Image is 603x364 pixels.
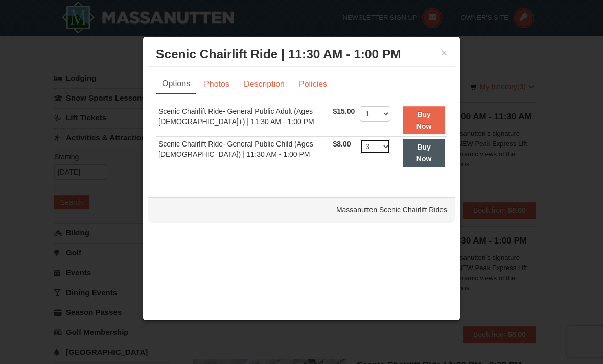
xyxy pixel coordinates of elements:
[333,107,355,115] span: $15.00
[292,75,334,94] a: Policies
[156,137,330,169] td: Scenic Chairlift Ride- General Public Child (Ages [DEMOGRAPHIC_DATA]) | 11:30 AM - 1:00 PM
[441,47,447,58] button: ×
[156,46,447,62] h3: Scenic Chairlift Ride | 11:30 AM - 1:00 PM
[403,139,445,167] button: Buy Now
[333,140,351,148] span: $8.00
[156,104,330,137] td: Scenic Chairlift Ride- General Public Adult (Ages [DEMOGRAPHIC_DATA]+) | 11:30 AM - 1:00 PM
[237,75,291,94] a: Description
[416,143,432,162] strong: Buy Now
[416,110,432,130] strong: Buy Now
[197,75,236,94] a: Photos
[156,75,196,94] a: Options
[403,106,445,134] button: Buy Now
[148,197,455,223] div: Massanutten Scenic Chairlift Rides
